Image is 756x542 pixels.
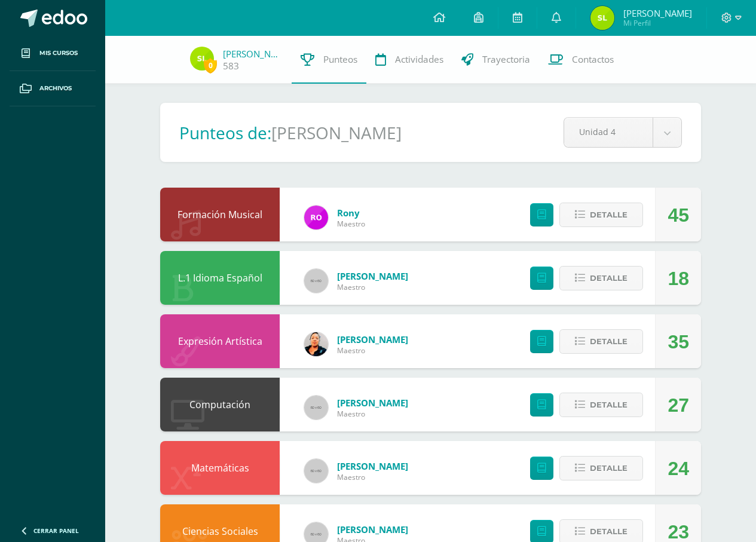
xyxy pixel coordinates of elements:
span: Cerrar panel [33,526,79,535]
span: Maestro [337,409,408,419]
img: ffe39e75f843746d97afd4c168d281f7.png [304,332,328,356]
span: [PERSON_NAME] [623,7,692,19]
span: Detalle [590,204,628,226]
button: Detalle [559,456,643,480]
div: Matemáticas [160,441,280,495]
span: Trayectoria [482,53,530,66]
span: [PERSON_NAME] [337,270,408,282]
button: Detalle [559,266,643,290]
a: Unidad 4 [564,118,681,147]
h1: [PERSON_NAME] [271,121,402,144]
div: 18 [668,252,689,305]
button: Detalle [559,393,643,417]
img: 1372173d9c36a2fec6213f9422fd5266.png [304,206,328,229]
a: Archivos [10,71,96,106]
h1: Punteos de: [179,121,271,144]
span: Punteos [323,53,357,66]
div: Formación Musical [160,188,280,241]
a: [PERSON_NAME] [223,48,283,60]
span: Archivos [39,84,72,93]
span: Mi Perfil [623,18,692,28]
div: 24 [668,442,689,495]
div: 45 [668,188,689,242]
div: Computación [160,378,280,431]
a: 583 [223,60,239,72]
a: Trayectoria [452,36,539,84]
a: Contactos [539,36,623,84]
span: Maestro [337,345,408,356]
span: Detalle [590,267,628,289]
img: 60x60 [304,396,328,419]
span: Detalle [590,457,628,479]
div: Expresión Artística [160,314,280,368]
img: 60x60 [304,459,328,483]
a: Mis cursos [10,36,96,71]
span: [PERSON_NAME] [337,460,408,472]
div: 35 [668,315,689,369]
span: [PERSON_NAME] [337,333,408,345]
button: Detalle [559,203,643,227]
span: Maestro [337,282,408,292]
div: L.1 Idioma Español [160,251,280,305]
span: 0 [204,58,217,73]
a: Actividades [366,36,452,84]
button: Detalle [559,329,643,354]
span: Maestro [337,472,408,482]
span: [PERSON_NAME] [337,523,408,535]
img: 33177dedb9c015e9fb844d0f067e2225.png [190,47,214,71]
span: Contactos [572,53,614,66]
span: [PERSON_NAME] [337,397,408,409]
span: Actividades [395,53,443,66]
a: Punteos [292,36,366,84]
span: Maestro [337,219,365,229]
span: Unidad 4 [579,118,638,146]
span: Detalle [590,330,628,353]
span: Mis cursos [39,48,78,58]
img: 60x60 [304,269,328,293]
span: Detalle [590,394,628,416]
span: Rony [337,207,365,219]
div: 27 [668,378,689,432]
img: 33177dedb9c015e9fb844d0f067e2225.png [590,6,614,30]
